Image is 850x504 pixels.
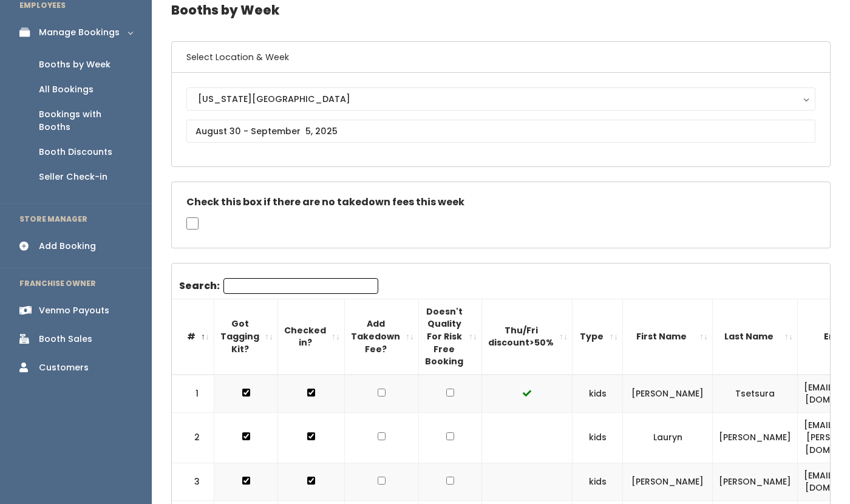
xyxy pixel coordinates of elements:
td: 2 [172,412,214,463]
td: [PERSON_NAME] [623,375,713,413]
td: Tsetsura [713,375,798,413]
td: Lauryn [623,412,713,463]
td: 1 [172,375,214,413]
button: [US_STATE][GEOGRAPHIC_DATA] [186,87,815,111]
td: kids [573,375,623,413]
div: Customers [39,361,89,374]
div: Booth Sales [39,333,92,346]
td: [PERSON_NAME] [713,412,798,463]
th: Thu/Fri discount&gt;50%: activate to sort column ascending [482,299,573,374]
th: Doesn't Quality For Risk Free Booking : activate to sort column ascending [419,299,482,374]
td: kids [573,412,623,463]
label: Search: [179,278,378,294]
div: Add Booking [39,240,96,253]
div: Manage Bookings [39,26,120,39]
div: Booths by Week [39,58,110,71]
th: First Name: activate to sort column ascending [623,299,713,374]
th: #: activate to sort column descending [172,299,214,374]
div: Seller Check-in [39,171,107,183]
input: Search: [223,278,378,294]
h5: Check this box if there are no takedown fees this week [186,197,815,208]
th: Type: activate to sort column ascending [573,299,623,374]
td: kids [573,463,623,500]
div: Booth Discounts [39,146,112,158]
div: Venmo Payouts [39,304,109,317]
td: [PERSON_NAME] [623,463,713,500]
div: [US_STATE][GEOGRAPHIC_DATA] [198,92,804,106]
td: 3 [172,463,214,500]
h6: Select Location & Week [172,42,830,73]
th: Got Tagging Kit?: activate to sort column ascending [214,299,278,374]
th: Checked in?: activate to sort column ascending [278,299,345,374]
td: [PERSON_NAME] [713,463,798,500]
th: Add Takedown Fee?: activate to sort column ascending [345,299,419,374]
div: All Bookings [39,83,93,96]
input: August 30 - September 5, 2025 [186,120,815,143]
th: Last Name: activate to sort column ascending [713,299,798,374]
div: Bookings with Booths [39,108,132,134]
